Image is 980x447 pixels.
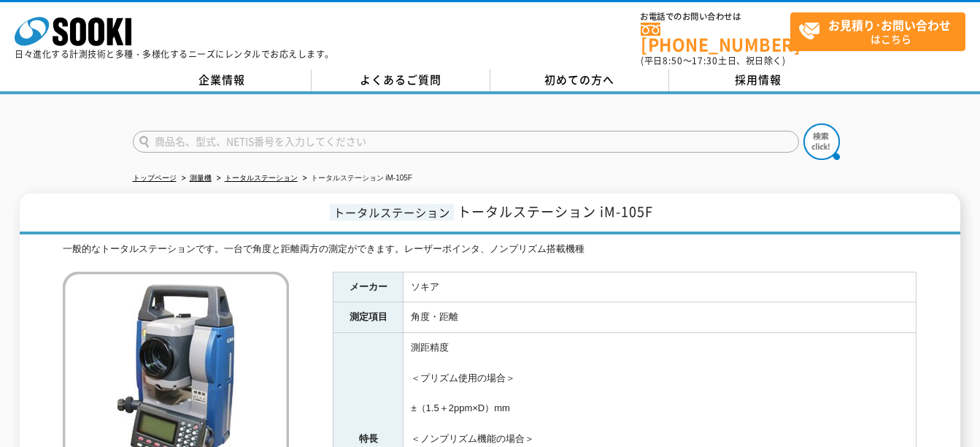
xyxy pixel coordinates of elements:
a: 採用情報 [669,69,848,91]
th: メーカー [333,272,404,302]
span: 17:30 [692,54,718,67]
span: トータルステーション [330,204,454,221]
th: 測定項目 [333,302,404,333]
img: btn_search.png [803,123,840,160]
a: トータルステーション [225,174,298,182]
a: [PHONE_NUMBER] [641,23,790,53]
a: トップページ [133,174,177,182]
a: 測量機 [190,174,212,182]
td: ソキア [404,272,917,302]
span: 初めての方へ [544,72,614,88]
span: はこちら [798,13,965,50]
span: (平日 ～ 土日、祝日除く) [641,54,785,67]
strong: お見積り･お問い合わせ [828,16,951,34]
a: よくあるご質問 [312,69,490,91]
input: 商品名、型式、NETIS番号を入力してください [133,131,799,153]
li: トータルステーション iM-105F [300,171,412,186]
p: 日々進化する計測技術と多種・多様化するニーズにレンタルでお応えします。 [15,50,334,58]
a: お見積り･お問い合わせはこちら [790,12,965,51]
span: お電話でのお問い合わせは [641,12,790,21]
span: 8:50 [663,54,683,67]
a: 企業情報 [133,69,312,91]
td: 角度・距離 [404,302,917,333]
div: 一般的なトータルステーションです。一台で角度と距離両方の測定ができます。レーザーポインタ、ノンプリズム搭載機種 [63,242,917,257]
span: トータルステーション iM-105F [458,202,653,221]
a: 初めての方へ [490,69,669,91]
